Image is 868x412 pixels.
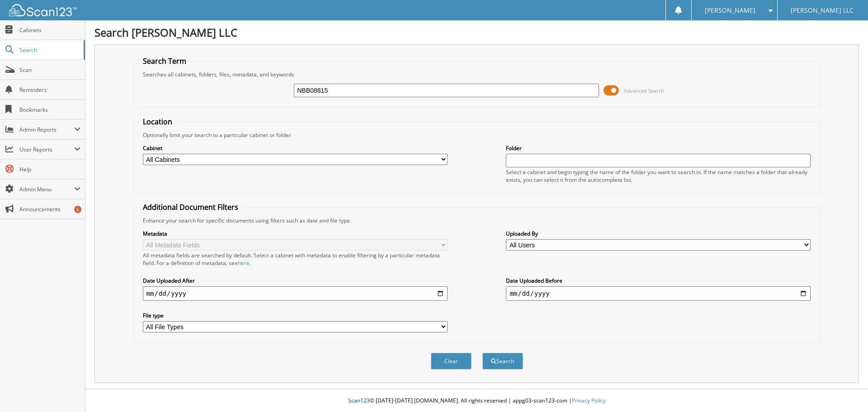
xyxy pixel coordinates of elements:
[19,66,80,74] span: Scan
[143,144,448,152] label: Cabinet
[431,353,472,369] button: Clear
[143,277,448,284] label: Date Uploaded After
[19,126,74,133] span: Admin Reports
[624,87,664,94] span: Advanced Search
[506,277,811,284] label: Date Uploaded Before
[19,166,80,173] span: Help
[19,106,80,114] span: Bookmarks
[705,8,755,13] span: [PERSON_NAME]
[348,397,370,404] span: Scan123
[506,286,811,301] input: end
[19,146,74,153] span: User Reports
[506,144,811,152] label: Folder
[19,26,80,34] span: Cabinets
[19,46,79,54] span: Search
[94,25,859,40] h1: Search [PERSON_NAME] LLC
[506,168,811,184] div: Select a cabinet and begin typing the name of the folder you want to search in. If the name match...
[138,117,177,127] legend: Location
[19,86,80,94] span: Reminders
[238,259,250,267] a: here
[138,217,816,224] div: Enhance your search for specific documents using filters such as date and file type.
[143,230,448,237] label: Metadata
[85,390,868,412] div: © [DATE]-[DATE] [DOMAIN_NAME]. All rights reserved | appg03-scan123-com |
[143,251,448,267] div: All metadata fields are searched by default. Select a cabinet with metadata to enable filtering b...
[138,202,243,212] legend: Additional Document Filters
[138,131,816,139] div: Optionally limit your search to a particular cabinet or folder
[138,56,191,66] legend: Search Term
[19,205,80,213] span: Announcements
[791,8,854,13] span: [PERSON_NAME] LLC
[482,353,523,369] button: Search
[143,312,448,319] label: File type
[823,369,868,412] iframe: Chat Widget
[138,71,816,78] div: Searches all cabinets, folders, files, metadata, and keywords
[506,230,811,237] label: Uploaded By
[143,286,448,301] input: start
[9,4,77,16] img: scan123-logo-white.svg
[572,397,606,404] a: Privacy Policy
[19,185,74,193] span: Admin Menu
[74,206,81,213] div: 6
